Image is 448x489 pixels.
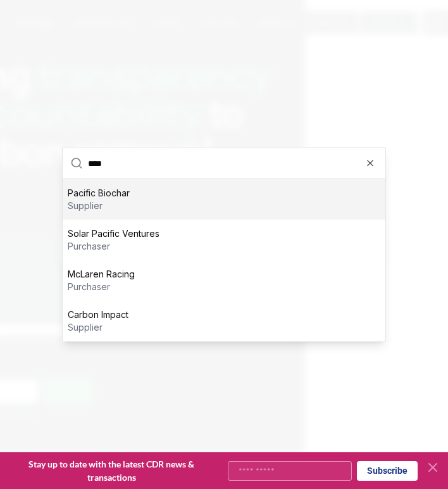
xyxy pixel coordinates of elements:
p: Pacific Biochar [68,187,130,200]
p: purchaser [68,281,135,293]
p: McLaren Racing [68,268,135,281]
p: purchaser [68,240,159,253]
p: supplier [68,321,128,334]
p: supplier [68,200,130,212]
p: Solar Pacific Ventures [68,227,159,240]
p: Carbon Impact [68,308,128,321]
